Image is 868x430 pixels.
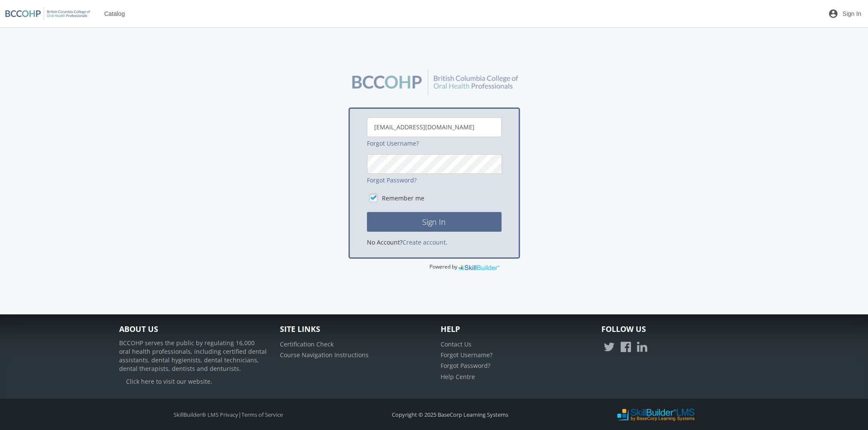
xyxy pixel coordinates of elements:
[441,351,493,359] a: Forgot Username?
[104,6,125,21] span: Catalog
[174,411,238,418] a: SkillBuilder® LMS Privacy
[126,377,212,385] a: Click here to visit our website.
[367,176,417,184] a: Forgot Password?
[119,325,267,334] h4: About Us
[441,373,475,381] a: Help Centre
[367,212,502,232] button: Sign In
[367,117,502,137] input: Username
[402,238,446,246] a: Create account
[382,194,424,203] label: Remember me
[601,325,749,334] h4: Follow Us
[441,361,490,370] a: Forgot Password?
[617,408,694,421] img: SkillBuilder LMS Logo
[828,9,838,19] mat-icon: account_circle
[280,340,333,348] a: Certification Check
[367,238,448,246] span: No Account? .
[280,325,428,334] h4: Site Links
[123,411,333,419] div: |
[241,411,283,418] a: Terms of Service
[342,411,559,419] div: Copyright © 2025 BaseCorp Learning Systems
[280,351,369,359] a: Course Navigation Instructions
[842,6,861,21] span: Sign In
[441,325,589,334] h4: Help
[441,340,472,348] a: Contact Us
[429,263,457,270] span: Powered by
[119,339,267,373] p: BCCOHP serves the public by regulating 16,000 oral health professionals, including certified dent...
[367,139,419,147] a: Forgot Username?
[458,263,500,272] img: SkillBuilder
